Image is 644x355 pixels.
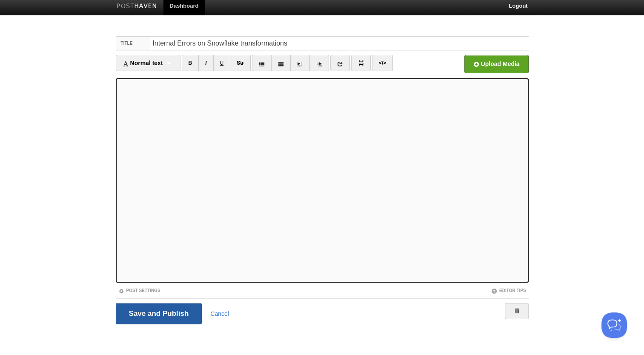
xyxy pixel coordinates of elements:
a: I [198,55,213,71]
input: Save and Publish [116,303,202,324]
a: Cancel [210,310,229,317]
img: Posthaven-bar [117,3,157,10]
span: Normal text [123,60,163,66]
a: </> [372,55,393,71]
a: Str [230,55,251,71]
del: Str [237,60,244,66]
a: Post Settings [118,288,160,293]
a: B [182,55,199,71]
iframe: Help Scout Beacon - Open [601,312,627,338]
label: Title [116,37,150,50]
a: U [213,55,231,71]
img: pagebreak-icon.png [358,60,364,66]
a: Editor Tips [491,288,526,293]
